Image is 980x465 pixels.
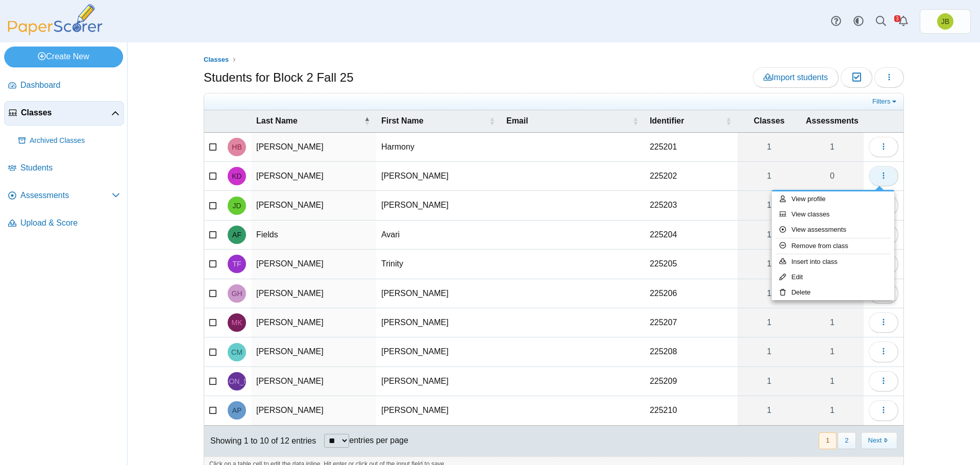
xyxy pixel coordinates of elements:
[376,221,501,250] td: Avari
[20,80,120,91] span: Dashboard
[21,107,111,118] span: Classes
[251,337,376,366] td: [PERSON_NAME]
[381,116,424,125] span: First Name
[645,396,738,425] td: 225210
[4,156,124,181] a: Students
[4,28,106,37] a: PaperScorer
[738,162,801,190] a: 1
[738,221,801,249] a: 1
[251,162,376,191] td: [PERSON_NAME]
[753,67,839,88] a: Import students
[376,308,501,337] td: [PERSON_NAME]
[251,133,376,162] td: [PERSON_NAME]
[14,129,124,153] a: Archived Classes
[251,279,376,308] td: [PERSON_NAME]
[376,191,501,220] td: [PERSON_NAME]
[232,290,242,297] span: Gabriel Holton
[801,162,864,190] a: 0
[806,116,859,125] span: Assessments
[892,10,915,33] a: Alerts
[232,231,241,238] span: Avari Fields
[376,337,501,366] td: [PERSON_NAME]
[645,162,738,191] td: 225202
[645,308,738,337] td: 225207
[725,110,731,132] span: Identifier : Activate to sort
[920,9,971,34] a: Joel Boyd
[738,367,801,396] a: 1
[4,46,123,67] a: Create New
[754,116,785,125] span: Classes
[232,202,241,209] span: Jason Dorriety Jr.
[801,337,864,366] a: 1
[738,308,801,337] a: 1
[650,116,684,125] span: Identifier
[4,101,124,126] a: Classes
[364,110,370,132] span: Last Name : Activate to invert sorting
[376,250,501,279] td: Trinity
[30,136,120,146] span: Archived Classes
[937,13,953,30] span: Joel Boyd
[376,162,501,191] td: [PERSON_NAME]
[4,211,124,236] a: Upload & Score
[645,367,738,396] td: 225209
[819,432,837,449] button: 1
[251,308,376,337] td: [PERSON_NAME]
[632,110,639,132] span: Email : Activate to sort
[801,308,864,337] a: 1
[201,54,232,66] a: Classes
[251,191,376,220] td: [PERSON_NAME]
[489,110,495,132] span: First Name : Activate to sort
[772,285,894,300] a: Delete
[4,184,124,208] a: Assessments
[645,133,738,162] td: 225201
[801,133,864,161] a: 1
[772,191,894,207] a: View profile
[376,367,501,396] td: [PERSON_NAME]
[251,250,376,279] td: [PERSON_NAME]
[772,270,894,285] a: Edit
[20,162,120,174] span: Students
[738,279,801,308] a: 1
[232,407,242,414] span: Alexander Poore
[772,238,894,254] a: Remove from class
[738,337,801,366] a: 1
[801,396,864,425] a: 1
[231,349,242,356] span: Charlie Morrison
[772,222,894,237] a: View assessments
[232,260,241,267] span: Trinity Fluty
[376,396,501,425] td: [PERSON_NAME]
[349,436,408,445] label: entries per page
[645,191,738,220] td: 225203
[251,367,376,396] td: [PERSON_NAME]
[870,96,901,107] a: Filters
[838,432,855,449] button: 2
[256,116,298,125] span: Last Name
[376,133,501,162] td: Harmony
[20,217,120,229] span: Upload & Score
[738,250,801,278] a: 1
[204,426,316,456] div: Showing 1 to 10 of 12 entries
[772,254,894,270] a: Insert into class
[764,73,828,82] span: Import students
[645,250,738,279] td: 225205
[738,133,801,161] a: 1
[20,190,112,201] span: Assessments
[204,69,353,86] h1: Students for Block 2 Fall 25
[232,173,241,180] span: Kara Daly
[232,319,242,326] span: Molly Keahey
[738,191,801,219] a: 1
[232,143,241,151] span: Harmony Bates
[801,367,864,396] a: 1
[645,337,738,366] td: 225208
[4,4,106,35] img: PaperScorer
[251,221,376,250] td: Fields
[251,396,376,425] td: [PERSON_NAME]
[376,279,501,308] td: [PERSON_NAME]
[506,116,528,125] span: Email
[772,207,894,222] a: View classes
[645,279,738,308] td: 225206
[818,432,897,449] nav: pagination
[861,432,897,449] button: Next
[645,221,738,250] td: 225204
[738,396,801,425] a: 1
